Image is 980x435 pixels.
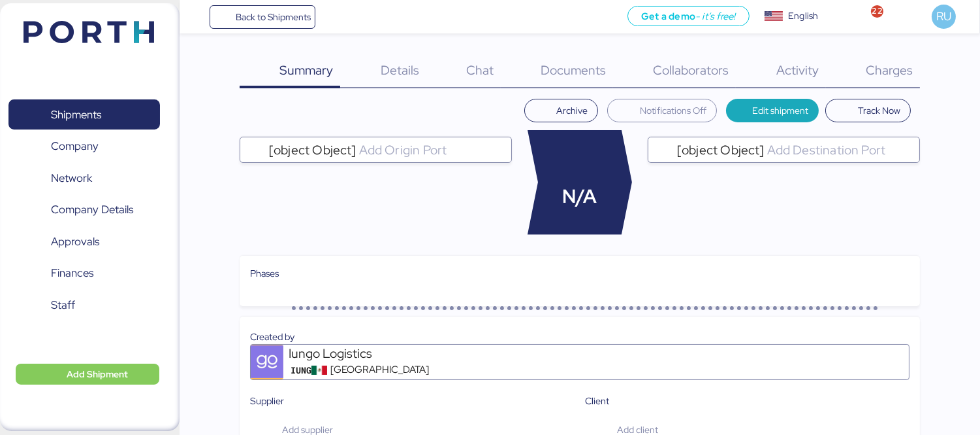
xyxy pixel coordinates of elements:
div: Phases [250,266,909,281]
span: Shipments [51,105,101,124]
div: English [788,9,818,23]
span: Documents [541,61,606,78]
span: Archive [556,103,588,118]
a: Finances [8,258,160,288]
span: Details [381,61,419,78]
span: Network [51,169,92,188]
span: Company [51,137,99,156]
a: Staff [8,290,160,320]
a: Shipments [8,99,160,130]
span: Track Now [858,103,900,118]
span: RU [936,8,951,25]
span: Collaborators [653,61,729,78]
span: [object Object] [677,144,765,156]
div: Iungo Logistics [289,345,445,362]
a: Company [8,131,160,162]
span: [GEOGRAPHIC_DATA] [330,362,429,377]
button: Notifications Off [607,99,717,122]
button: Menu [187,6,210,28]
button: Archive [524,99,599,122]
span: Edit shipment [752,103,808,118]
a: Back to Shipments [210,5,316,29]
span: Charges [866,61,913,78]
button: Edit shipment [726,99,819,122]
span: Finances [51,264,93,283]
button: Track Now [825,99,911,122]
input: [object Object] [765,142,914,158]
span: [object Object] [269,144,356,156]
input: [object Object] [356,142,506,158]
span: N/A [563,183,597,211]
span: Add Shipment [67,366,128,382]
span: Chat [466,61,494,78]
a: Company Details [8,195,160,225]
button: Add Shipment [16,364,159,385]
span: Summary [279,61,333,78]
span: Back to Shipments [236,9,311,25]
a: Approvals [8,226,160,256]
span: Activity [776,61,819,78]
span: Approvals [51,232,99,251]
div: Created by [250,330,909,344]
span: Notifications Off [640,103,706,118]
span: Company Details [51,200,133,219]
a: Network [8,163,160,193]
span: Staff [51,296,75,315]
